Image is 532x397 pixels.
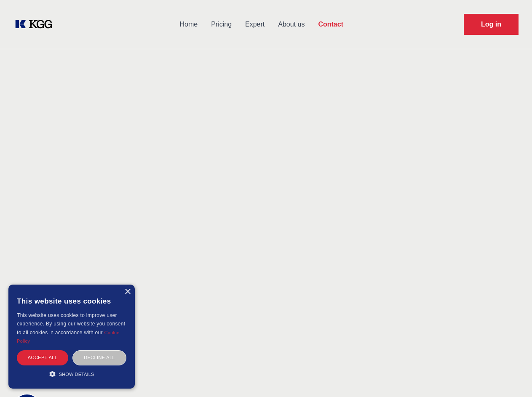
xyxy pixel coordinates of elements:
iframe: Chat Widget [490,357,532,397]
div: Decline all [72,350,126,365]
div: This website uses cookies [17,291,126,311]
a: Request Demo [464,14,519,35]
a: Expert [238,13,271,35]
div: Show details [17,370,126,378]
a: KOL Knowledge Platform: Talk to Key External Experts (KEE) [13,18,59,31]
span: Show details [59,372,94,377]
a: Pricing [204,13,238,35]
a: Home [173,13,204,35]
div: Accept all [17,350,68,365]
a: About us [271,13,311,35]
a: Contact [311,13,350,35]
span: This website uses cookies to improve user experience. By using our website you consent to all coo... [17,312,125,336]
div: Close [124,289,131,295]
a: Cookie Policy [17,330,120,344]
